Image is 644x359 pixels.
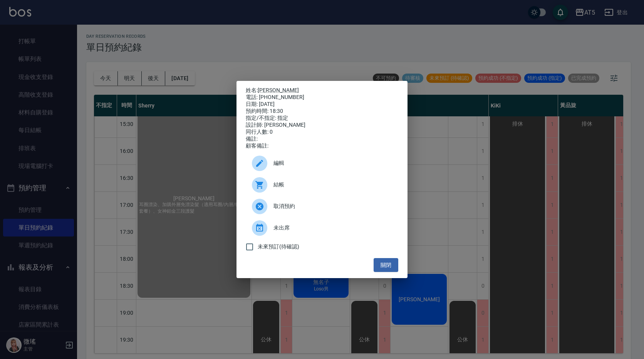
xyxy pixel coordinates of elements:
[374,258,398,272] button: 關閉
[273,159,392,167] span: 編輯
[246,115,398,122] div: 指定/不指定: 指定
[273,181,392,189] span: 結帳
[273,224,392,232] span: 未出席
[246,129,398,136] div: 同行人數: 0
[246,136,398,143] div: 備註:
[258,243,299,251] span: 未來預訂(待確認)
[246,94,398,101] div: 電話: [PHONE_NUMBER]
[246,153,398,174] div: 編輯
[246,87,398,94] p: 姓名:
[246,108,398,115] div: 預約時間: 18:30
[246,143,398,149] div: 顧客備註:
[246,101,398,108] div: 日期: [DATE]
[273,202,392,210] span: 取消預約
[246,174,398,196] a: 結帳
[258,87,299,93] a: [PERSON_NAME]
[246,122,398,129] div: 設計師: [PERSON_NAME]
[246,196,398,217] div: 取消預約
[246,217,398,239] div: 未出席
